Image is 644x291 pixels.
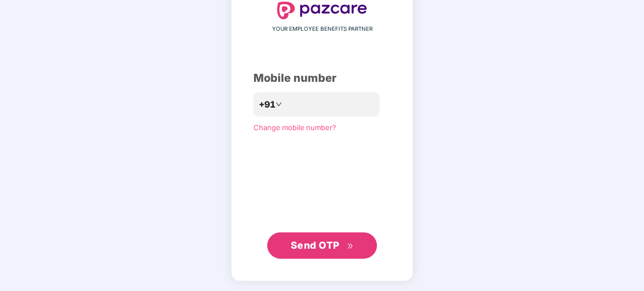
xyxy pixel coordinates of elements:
[259,98,275,111] span: +91
[291,239,340,251] span: Send OTP
[277,2,367,19] img: logo
[267,232,377,259] button: Send OTPdouble-right
[275,101,282,108] span: down
[347,243,354,250] span: double-right
[253,123,336,132] a: Change mobile number?
[253,70,391,87] div: Mobile number
[272,25,372,33] span: YOUR EMPLOYEE BENEFITS PARTNER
